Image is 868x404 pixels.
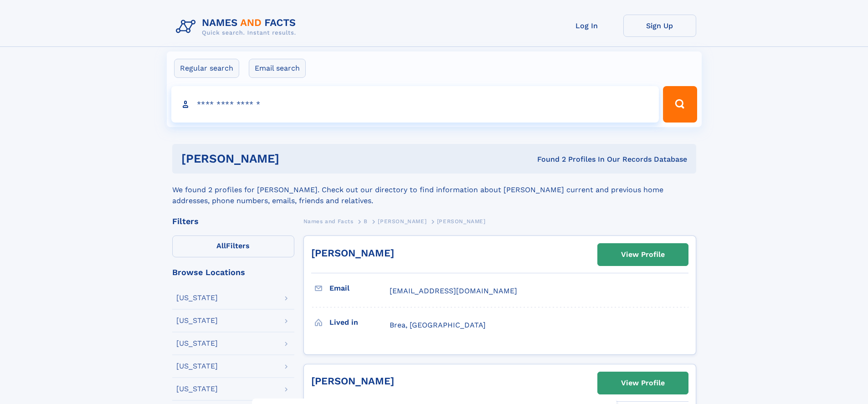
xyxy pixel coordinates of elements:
div: [US_STATE] [176,385,218,393]
div: [US_STATE] [176,294,218,302]
div: Browse Locations [172,268,294,276]
div: [US_STATE] [176,317,218,324]
a: B [364,215,368,227]
span: All [216,241,226,250]
span: [EMAIL_ADDRESS][DOMAIN_NAME] [390,286,517,295]
div: [US_STATE] [176,340,218,347]
span: [PERSON_NAME] [378,218,426,225]
span: [PERSON_NAME] [437,218,486,225]
div: View Profile [621,373,665,394]
span: B [364,218,368,225]
a: [PERSON_NAME] [311,375,394,387]
h3: Lived in [329,315,390,330]
a: View Profile [598,244,688,266]
div: Found 2 Profiles In Our Records Database [408,154,687,164]
div: View Profile [621,244,665,265]
img: Logo Names and Facts [172,15,303,39]
a: Log In [550,15,623,37]
h1: [PERSON_NAME] [181,153,408,164]
input: search input [171,86,659,123]
span: Brea, [GEOGRAPHIC_DATA] [390,321,486,329]
label: Regular search [174,59,239,78]
div: [US_STATE] [176,363,218,370]
a: Sign Up [623,15,696,37]
h3: Email [329,281,390,296]
a: [PERSON_NAME] [378,215,426,227]
button: Search Button [663,86,697,123]
div: We found 2 profiles for [PERSON_NAME]. Check out our directory to find information about [PERSON_... [172,174,696,206]
a: Names and Facts [303,215,354,227]
a: [PERSON_NAME] [311,247,394,259]
label: Email search [249,59,306,78]
a: View Profile [598,372,688,394]
label: Filters [172,235,294,257]
div: Filters [172,217,294,225]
